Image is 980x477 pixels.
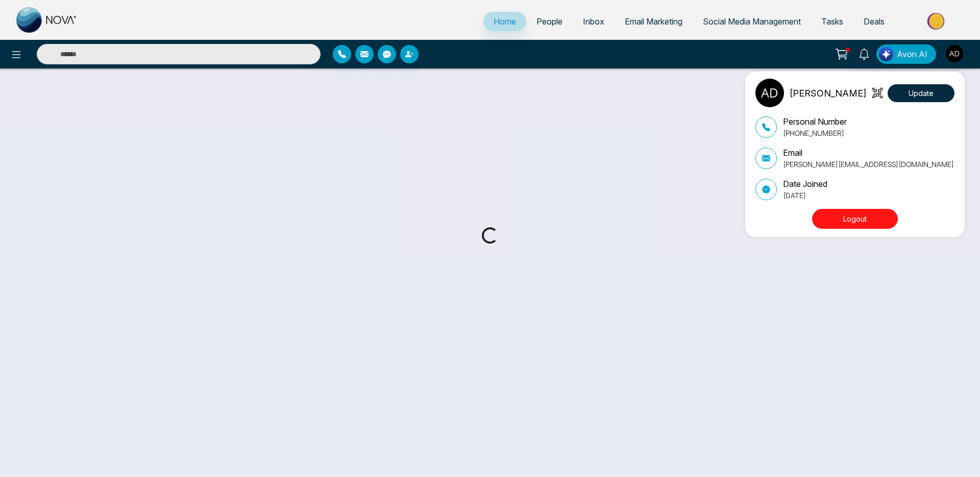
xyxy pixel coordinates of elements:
p: Date Joined [783,178,827,190]
p: [PERSON_NAME] [789,86,867,100]
button: Logout [812,209,898,229]
p: Email [783,147,954,159]
p: [DATE] [783,190,827,201]
button: Update [888,84,954,102]
p: [PHONE_NUMBER] [783,128,847,138]
p: Personal Number [783,115,847,128]
p: [PERSON_NAME][EMAIL_ADDRESS][DOMAIN_NAME] [783,159,954,170]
